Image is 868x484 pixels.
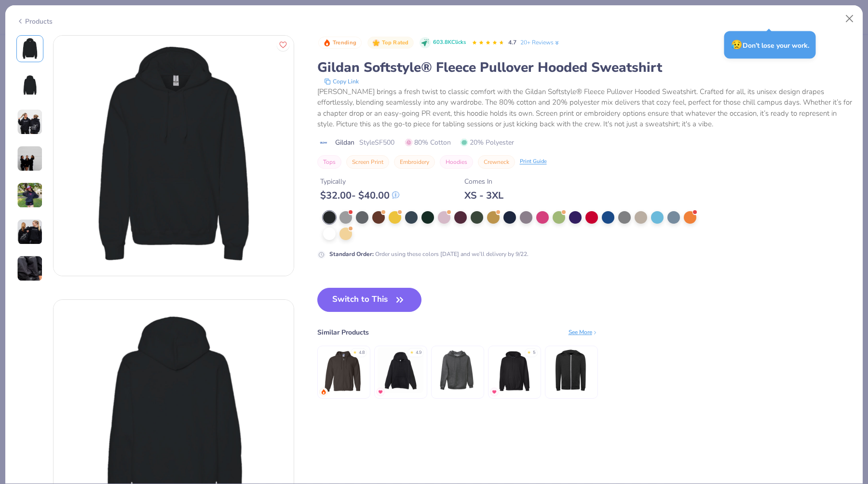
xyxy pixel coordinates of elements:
img: Lane Seven Unisex Premium Pullover Hooded Sweatshirt [378,347,423,393]
div: Gildan Softstyle® Fleece Pullover Hooded Sweatshirt [317,58,852,77]
button: copy to clipboard [321,77,362,86]
button: Badge Button [318,37,362,49]
img: Front [18,37,41,60]
button: Embroidery [394,155,435,169]
img: User generated content [17,109,43,135]
img: User generated content [17,182,43,208]
img: Gildan Heavy Blend 50/50 Full-Zip Hooded Sweatshirt [321,347,366,393]
div: See More [569,328,598,336]
img: Hanes Adult 9.7 Oz. Ultimate Cotton 90/10 Pullover Hood [491,347,537,393]
img: brand logo [317,139,330,147]
button: Tops [317,155,341,169]
a: 20+ Reviews [520,38,560,47]
div: Products [16,16,53,27]
div: 4.7 Stars [472,35,504,51]
span: 603.8K Clicks [433,39,466,47]
div: 4.9 [416,350,421,356]
span: Trending [333,40,356,45]
div: $ 32.00 - $ 40.00 [320,189,399,202]
div: 4.8 [359,350,365,356]
img: Threadfast Apparel Unisex Ultimate Fleece Pullover Hooded Sweatshirt [434,347,480,393]
button: Badge Button [367,37,414,49]
div: Typically [320,176,399,187]
img: User generated content [17,255,43,282]
span: 4.7 [508,39,516,46]
div: XS - 3XL [464,189,503,202]
div: 5 [533,350,535,356]
button: Close [841,10,859,28]
span: 20% Polyester [461,137,514,148]
img: Trending sort [323,39,331,47]
button: Crewneck [478,155,515,169]
div: Don’t lose your work. [724,31,816,59]
button: Like [277,39,289,51]
span: 😥 [731,39,743,51]
img: User generated content [17,146,43,172]
span: Top Rated [382,40,409,45]
img: User generated content [17,219,43,245]
div: Similar Products [317,327,369,337]
img: Front [54,36,294,276]
img: Top Rated sort [372,39,380,47]
button: Switch to This [317,288,422,312]
strong: Standard Order : [329,250,374,258]
img: Threadfast Apparel Unisex Triblend Full-Zip Light Hoodie [548,347,594,393]
span: 80% Cotton [405,137,451,148]
button: Hoodies [440,155,473,169]
div: ★ [353,350,357,353]
div: Order using these colors [DATE] and we’ll delivery by 9/22. [329,250,529,258]
img: Back [18,74,41,97]
div: Print Guide [520,158,547,166]
span: Style SF500 [359,137,394,148]
div: Comes In [464,176,503,187]
button: Screen Print [346,155,389,169]
div: ★ [527,350,531,353]
img: trending.gif [321,389,326,395]
div: [PERSON_NAME] brings a fresh twist to classic comfort with the Gildan Softstyle® Fleece Pullover ... [317,86,852,130]
div: ★ [410,350,414,353]
img: MostFav.gif [378,389,383,395]
span: Gildan [335,137,354,148]
img: MostFav.gif [491,389,497,395]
